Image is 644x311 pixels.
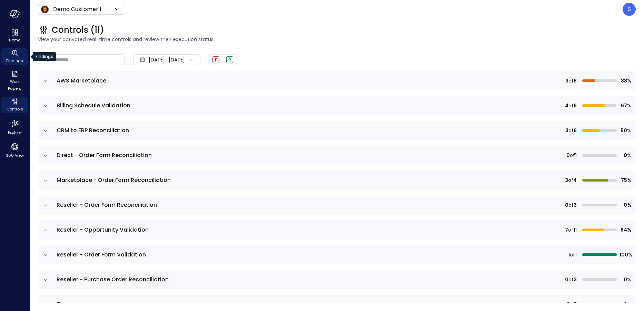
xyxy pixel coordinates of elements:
span: [DATE] [149,56,165,64]
span: View your activated real-time controls and review their execution status [38,36,636,43]
span: 1 [575,152,577,159]
button: expand row [42,177,49,184]
button: expand row [42,78,49,85]
span: 4 [573,176,577,184]
button: expand row [42,152,49,159]
span: 7 [565,226,568,234]
span: of [568,77,574,85]
div: Findings [1,48,28,65]
span: 0 [566,152,570,159]
span: of [570,301,575,308]
span: 0% [620,201,632,209]
span: of [568,176,573,184]
span: 3 [565,176,568,184]
span: 0% [620,276,632,283]
span: 0% [620,301,632,308]
span: Findings [6,57,23,64]
button: expand row [42,202,49,209]
span: Explore [8,129,21,136]
span: 67% [620,102,632,109]
button: expand row [42,301,49,308]
span: 6 [574,127,577,134]
div: Failed [212,56,219,63]
button: expand row [42,227,49,234]
span: Billing Schedule Validation [57,101,130,109]
span: F [215,57,217,63]
span: Work Papers [4,78,25,92]
span: 11 [573,226,577,234]
span: AWS Marketplace [57,77,106,85]
span: of [568,127,574,134]
span: 8 [574,77,577,85]
span: 3 [574,201,577,209]
p: S [628,5,631,13]
span: 0 [566,301,570,308]
span: of [568,102,574,109]
span: Controls [7,106,23,113]
img: Icon [41,5,49,13]
span: 3 [565,77,568,85]
span: 1 [568,251,570,259]
div: Explore [1,117,28,137]
span: of [568,201,574,209]
span: 38% [620,77,632,85]
div: Home [1,28,28,44]
span: 75% [620,176,632,184]
span: P [228,57,231,63]
div: 360 View [1,141,28,159]
span: 1 [575,301,577,308]
span: of [570,251,575,259]
span: CRM to ERP Reconciliation [57,126,129,134]
div: Work Papers [1,69,28,93]
span: of [568,276,574,283]
span: 0 [565,201,568,209]
div: Steve Sovik [623,3,636,16]
span: Reseller - Order Form Validation [57,251,146,259]
span: 0% [620,152,632,159]
span: of [568,226,573,234]
span: 3 [565,127,568,134]
span: Controls (11) [52,25,104,36]
span: Reseller - Purchase Order Reconciliation [57,275,169,283]
span: 50% [620,127,632,134]
span: Home [9,37,20,43]
button: expand row [42,252,49,259]
button: expand row [42,127,49,134]
span: 6 [574,102,577,109]
span: Reseller - Order Form Reconciliation [57,201,157,209]
span: 100% [620,251,632,259]
span: 360 View [6,152,24,159]
span: 4 [565,102,568,109]
span: Direct - Order Form Reconciliation [57,151,152,159]
span: Reseller - Opportunity Validation [57,226,149,234]
span: 64% [620,226,632,234]
span: Tax [57,300,67,308]
p: Demo Customer 1 [53,5,101,13]
button: expand row [42,276,49,283]
span: Marketplace - Order Form Reconciliation [57,176,171,184]
span: 0 [565,276,568,283]
span: 1 [575,251,577,259]
div: Controls [1,97,28,113]
div: Findings [33,52,56,61]
button: expand row [42,103,49,109]
div: Passed [226,56,233,63]
span: 3 [574,276,577,283]
span: of [570,152,575,159]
